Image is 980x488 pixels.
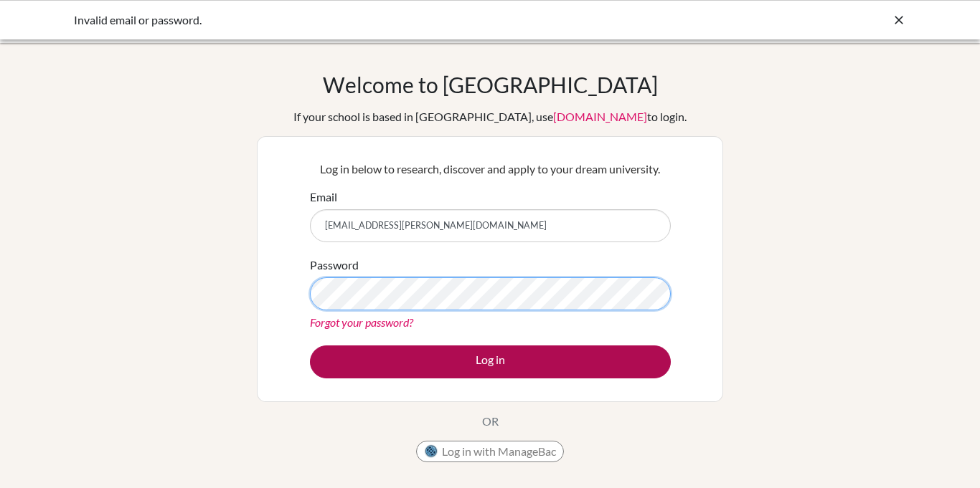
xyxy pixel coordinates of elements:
a: [DOMAIN_NAME] [553,110,647,123]
div: If your school is based in [GEOGRAPHIC_DATA], use to login. [293,108,687,125]
a: Forgot your password? [310,315,413,329]
div: Invalid email or password. [74,11,691,29]
button: Log in [310,345,671,378]
button: Log in with ManageBac [416,441,564,462]
p: OR [482,413,499,430]
p: Log in below to research, discover and apply to your dream university. [310,161,671,178]
h1: Welcome to [GEOGRAPHIC_DATA] [323,72,658,97]
label: Password [310,257,359,274]
label: Email [310,188,337,206]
